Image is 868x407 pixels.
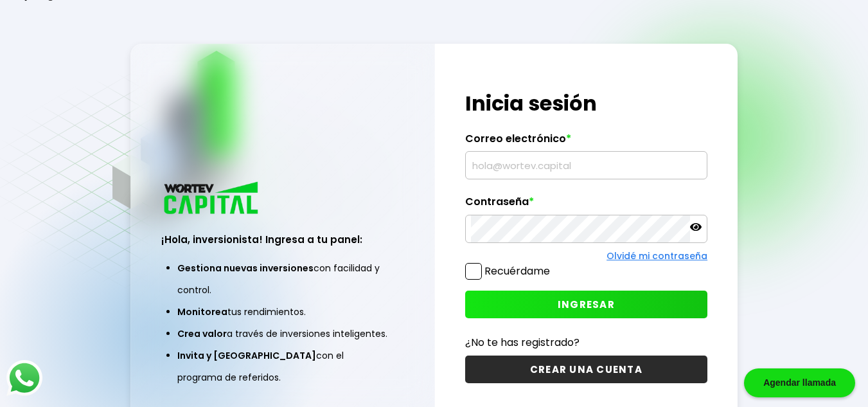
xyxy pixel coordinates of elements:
span: INGRESAR [558,298,615,311]
label: Correo electrónico [465,132,707,152]
button: INGRESAR [465,291,707,318]
p: ¿No te has registrado? [465,334,707,350]
h1: Inicia sesión [465,88,707,119]
button: CREAR UNA CUENTA [465,356,707,383]
span: Monitorea [177,305,227,318]
span: Invita y [GEOGRAPHIC_DATA] [177,349,316,362]
input: hola@wortev.capital [471,152,702,179]
img: logos_whatsapp-icon.242b2217.svg [6,360,42,396]
li: tus rendimientos. [177,301,388,323]
label: Recuérdame [484,264,550,278]
span: Crea valor [177,327,227,340]
div: Agendar llamada [744,368,855,397]
a: Olvidé mi contraseña [607,249,707,262]
h3: ¡Hola, inversionista! Ingresa a tu panel: [161,232,404,247]
label: Contraseña [465,195,707,215]
li: a través de inversiones inteligentes. [177,323,388,345]
img: logo_wortev_capital [161,180,263,218]
li: con el programa de referidos. [177,345,388,388]
a: ¿No te has registrado?CREAR UNA CUENTA [465,334,707,383]
span: Gestiona nuevas inversiones [177,262,314,275]
li: con facilidad y control. [177,257,388,301]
